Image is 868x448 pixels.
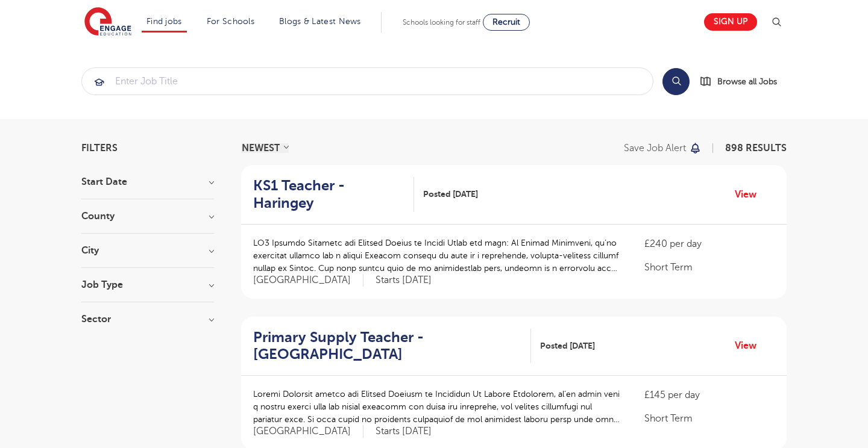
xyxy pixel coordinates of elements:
[376,274,432,287] p: Starts [DATE]
[81,211,214,221] h3: County
[423,188,478,201] span: Posted [DATE]
[644,237,775,251] p: £240 per day
[81,177,214,187] h3: Start Date
[253,425,363,438] span: [GEOGRAPHIC_DATA]
[146,17,182,26] a: Find jobs
[492,17,520,26] span: Recruit
[253,329,531,364] a: Primary Supply Teacher - [GEOGRAPHIC_DATA]
[207,17,254,26] a: For Schools
[253,274,363,287] span: [GEOGRAPHIC_DATA]
[253,237,620,275] p: LO3 Ipsumdo Sitametc adi Elitsed Doeius te Incidi Utlab etd magn: Al Enimad Minimveni, qu’no exer...
[735,338,766,353] a: View
[81,314,214,324] h3: Sector
[279,17,361,26] a: Blogs & Latest News
[699,75,787,89] a: Browse all Jobs
[81,280,214,290] h3: Job Type
[662,68,690,95] button: Search
[704,13,757,31] a: Sign up
[403,18,480,26] span: Schools looking for staff
[84,7,131,37] img: Engage Education
[644,388,775,402] p: £145 per day
[644,260,775,275] p: Short Term
[253,177,404,212] h2: KS1 Teacher - Haringey
[253,388,620,426] p: Loremi Dolorsit ametco adi Elitsed Doeiusm te Incididun Ut Labore Etdolorem, al’en admin veni q n...
[717,75,777,89] span: Browse all Jobs
[81,67,653,95] div: Submit
[624,143,702,153] button: Save job alert
[725,143,787,154] span: 898 RESULTS
[644,411,775,426] p: Short Term
[253,329,521,364] h2: Primary Supply Teacher - [GEOGRAPHIC_DATA]
[376,425,432,438] p: Starts [DATE]
[624,143,686,153] p: Save job alert
[735,187,766,202] a: View
[81,143,118,153] span: Filters
[540,340,595,352] span: Posted [DATE]
[483,14,530,31] a: Recruit
[82,68,653,95] input: Submit
[253,177,414,212] a: KS1 Teacher - Haringey
[81,246,214,255] h3: City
